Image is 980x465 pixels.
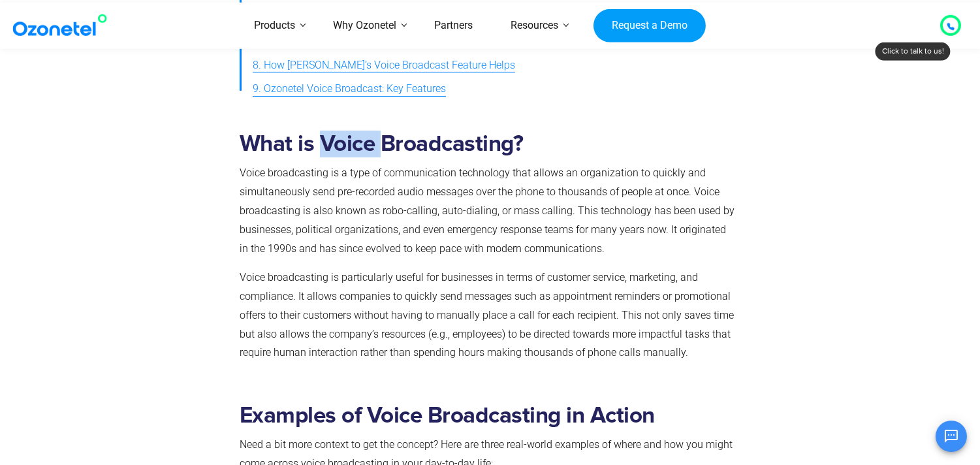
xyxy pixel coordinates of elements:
a: Partners [415,3,492,49]
span: 9. Ozonetel Voice Broadcast: Key Features [253,80,446,99]
a: 8. How [PERSON_NAME]’s Voice Broadcast Feature Helps [253,54,515,78]
img: website_grey.svg [21,34,31,44]
p: Voice broadcasting is a type of communication technology that allows an organization to quickly a... [240,164,735,258]
button: Open chat [936,421,967,452]
a: Why Ozonetel [314,3,415,49]
div: v 4.0.25 [37,21,64,31]
img: tab_domain_overview_orange.svg [35,76,46,86]
div: Domain Overview [50,77,117,86]
a: Request a Demo [593,8,705,42]
img: tab_keywords_by_traffic_grey.svg [130,76,140,86]
div: Keywords by Traffic [144,77,220,86]
img: logo_orange.svg [21,21,31,31]
p: Voice broadcasting is particularly useful for businesses in terms of customer service, marketing,... [240,268,735,362]
a: 9. Ozonetel Voice Broadcast: Key Features [253,77,446,101]
span: 8. How [PERSON_NAME]’s Voice Broadcast Feature Helps [253,56,515,75]
div: Domain: [DOMAIN_NAME] [34,34,144,44]
h2: Examples of Voice Broadcasting in Action [240,402,735,429]
a: Resources [492,3,577,49]
a: Products [235,3,314,49]
h2: What is Voice Broadcasting? [240,131,735,157]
